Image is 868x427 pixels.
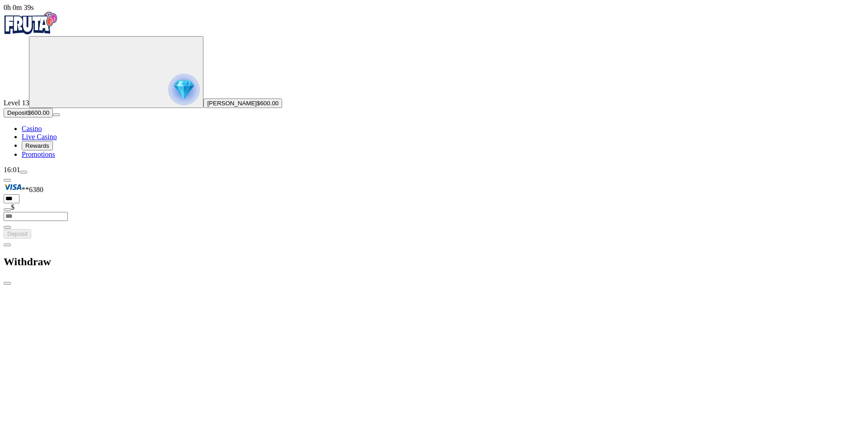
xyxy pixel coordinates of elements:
[53,113,60,116] button: menu
[4,108,53,117] button: Depositplus icon$600.00
[28,109,49,116] span: $600.00
[4,99,29,107] span: Level 13
[22,125,42,132] a: Casino
[7,109,28,116] span: Deposit
[4,182,22,192] img: Visa
[4,229,31,239] button: Deposit
[4,226,11,229] button: eye icon
[4,179,11,182] button: Hide quick deposit form
[168,74,200,105] img: reward progress
[7,230,28,237] span: Deposit
[4,256,864,268] h2: Withdraw
[29,36,203,108] button: reward progress
[25,142,49,149] span: Rewards
[22,133,57,141] a: Live Casino
[4,4,34,11] span: user session time
[20,171,27,174] button: menu
[4,125,864,159] nav: Main menu
[257,100,278,107] span: $600.00
[11,203,14,211] span: $
[4,166,20,174] span: 16:01
[22,141,53,150] button: Rewards
[203,99,282,108] button: [PERSON_NAME]$600.00
[4,12,58,34] img: Fruta
[4,282,11,285] button: close
[4,12,864,159] nav: Primary
[4,208,11,211] button: eye icon
[4,28,58,36] a: Fruta
[22,150,55,158] a: Promotions
[207,100,257,107] span: [PERSON_NAME]
[4,244,11,246] button: chevron-left icon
